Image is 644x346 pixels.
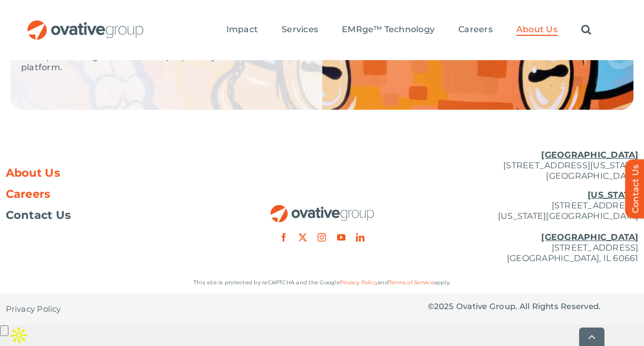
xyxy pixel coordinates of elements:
[337,233,345,242] a: youtube
[356,233,364,242] a: linkedin
[428,301,639,312] p: © Ovative Group. All Rights Reserved.
[516,24,558,35] span: About Us
[282,24,318,36] a: Services
[458,24,493,35] span: Careers
[340,279,378,286] a: Privacy Policy
[26,19,145,29] a: OG_Full_horizontal_RGB
[6,293,217,325] nav: Footer - Privacy Policy
[389,279,434,286] a: Terms of Service
[6,189,51,199] span: Careers
[6,293,61,325] a: Privacy Policy
[226,24,258,35] span: Impact
[6,210,71,220] span: Contact Us
[458,24,493,36] a: Careers
[428,190,639,264] p: [STREET_ADDRESS] [US_STATE][GEOGRAPHIC_DATA] [STREET_ADDRESS] [GEOGRAPHIC_DATA], IL 60661
[299,233,307,242] a: twitter
[541,232,638,242] u: [GEOGRAPHIC_DATA]
[21,52,296,73] p: Drive profitable growth with our proprietary MarTech platform.
[270,204,375,214] a: OG_Full_horizontal_RGB
[516,24,558,36] a: About Us
[282,24,318,35] span: Services
[226,13,591,47] nav: Menu
[6,168,217,178] a: About Us
[226,24,258,36] a: Impact
[6,168,61,178] span: About Us
[581,24,591,36] a: Search
[6,210,217,220] a: Contact Us
[6,189,217,199] a: Careers
[280,233,288,242] a: facebook
[428,150,639,181] p: [STREET_ADDRESS][US_STATE] [GEOGRAPHIC_DATA]
[342,24,435,36] a: EMRge™ Technology
[6,168,217,220] nav: Footer Menu
[588,190,638,200] u: [US_STATE]
[6,277,639,288] p: This site is protected by reCAPTCHA and the Google and apply.
[8,325,30,346] img: Apollo
[434,301,454,311] span: 2025
[342,24,435,35] span: EMRge™ Technology
[318,233,326,242] a: instagram
[6,304,61,314] span: Privacy Policy
[541,150,638,160] u: [GEOGRAPHIC_DATA]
